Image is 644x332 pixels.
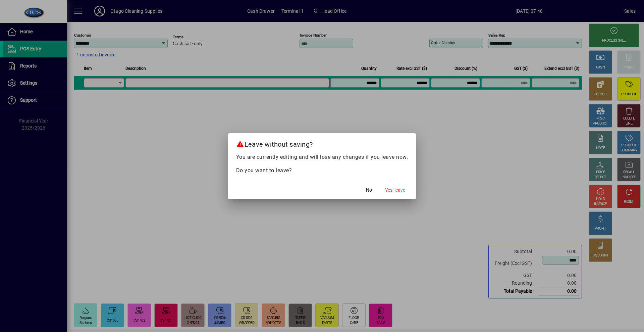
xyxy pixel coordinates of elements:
[382,184,408,196] button: Yes, leave
[358,184,380,196] button: No
[228,133,416,153] h2: Leave without saving?
[236,167,408,175] p: Do you want to leave?
[236,153,408,161] p: You are currently editing and will lose any changes if you leave now.
[366,187,372,194] span: No
[385,187,405,194] span: Yes, leave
